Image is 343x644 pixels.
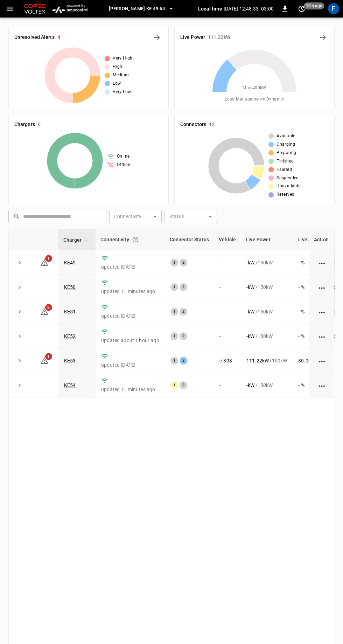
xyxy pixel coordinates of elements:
td: - [214,250,241,275]
div: 2 [180,381,187,389]
div: / 150 kW [246,382,287,389]
button: expand row [14,257,25,268]
span: Unavailable [276,183,300,190]
div: / 150 kW [246,357,287,364]
p: updated [DATE] [101,263,159,270]
div: 2 [180,283,187,291]
span: 1 [45,255,52,262]
th: Action [309,229,334,250]
div: action cell options [317,259,326,266]
div: action cell options [317,333,326,340]
div: action cell options [317,284,326,291]
p: - kW [246,259,254,266]
span: High [113,63,122,70]
p: updated 11 minutes ago [101,288,159,295]
span: [PERSON_NAME] KE 49-54 [109,5,165,13]
img: ampcontrol.io logo [50,2,91,15]
div: 1 [170,381,178,389]
td: - % [293,250,322,275]
span: Very High [113,55,133,62]
span: Very Low [113,89,131,96]
div: action cell options [317,308,326,315]
span: 2 [45,304,52,311]
span: Offline [117,161,130,168]
span: Preparing [276,150,296,157]
h6: Connectors [180,121,206,129]
span: Load Management = Dynamic [225,96,284,103]
span: Finished [276,158,294,165]
p: - kW [246,308,254,315]
p: - kW [246,382,254,389]
h6: Unresolved Alerts [14,34,55,41]
button: Connection between the charger and our software. [129,233,142,246]
td: - % [293,275,322,299]
a: KE53 [64,358,76,363]
p: Local time [198,5,222,12]
a: KE50 [64,284,76,290]
button: Energy Overview [317,32,329,43]
div: action cell options [317,357,326,364]
a: e-303 [219,358,232,363]
div: 2 [180,308,187,316]
a: KE52 [64,333,76,339]
a: KE51 [64,309,76,314]
div: profile-icon [328,3,339,14]
a: KE49 [64,260,76,265]
span: Charger [63,236,91,244]
p: updated [DATE] [101,361,159,368]
p: - kW [246,333,254,340]
div: / 150 kW [246,333,287,340]
th: Connector Status [165,229,214,250]
span: Medium [113,72,129,79]
span: Faulted [276,166,292,173]
span: Reserved [276,191,294,198]
div: 1 [170,357,178,365]
img: Customer Logo [23,2,47,15]
button: All Alerts [152,32,163,43]
a: 1 [40,259,49,265]
a: KE54 [64,382,76,388]
p: - kW [246,284,254,291]
div: Connectivity [100,233,160,246]
span: Low [113,80,121,87]
td: - % [293,299,322,324]
div: 2 [180,357,187,365]
h6: Live Power [180,34,205,41]
div: 1 [170,332,178,340]
a: 2 [40,309,49,314]
span: Max. 400 kW [243,85,266,92]
div: 1 [170,283,178,291]
span: 10 s ago [304,2,324,9]
button: expand row [14,380,25,390]
p: [DATE] 12:48:33 -03:00 [224,5,274,12]
button: set refresh interval [296,3,307,14]
h6: 111.22 kW [208,34,230,41]
td: 80.00 % [293,348,322,373]
td: - % [293,373,322,397]
th: Live SoC [293,229,322,250]
div: 2 [180,259,187,266]
div: / 150 kW [246,308,287,315]
button: expand row [14,306,25,317]
h6: 6 [38,121,41,129]
div: 2 [180,332,187,340]
p: updated [DATE] [101,312,159,319]
td: - % [293,324,322,348]
button: expand row [14,331,25,341]
p: updated 11 minutes ago [101,386,159,393]
p: updated about 1 hour ago [101,337,159,344]
td: - [214,324,241,348]
span: Suspended [276,175,299,182]
button: expand row [14,355,25,366]
p: 111.22 kW [246,357,269,364]
div: 1 [170,308,178,316]
div: 1 [170,259,178,266]
h6: Chargers [14,121,35,129]
td: - [214,299,241,324]
button: [PERSON_NAME] KE 49-54 [106,2,177,16]
span: Online [117,153,129,160]
div: / 150 kW [246,259,287,266]
th: Vehicle [214,229,241,250]
td: - [214,373,241,397]
a: 1 [40,358,49,363]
